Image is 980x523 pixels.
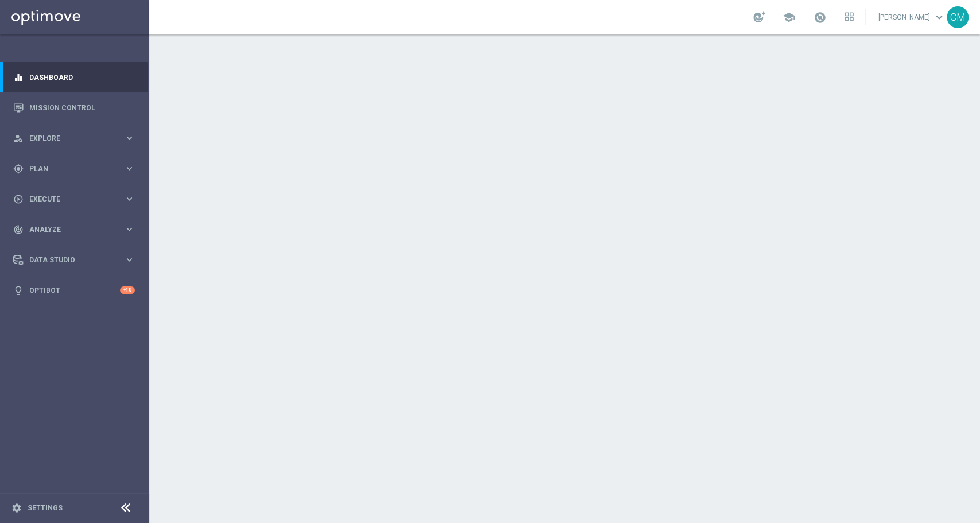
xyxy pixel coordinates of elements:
[29,165,124,172] span: Plan
[13,285,24,296] i: lightbulb
[13,72,24,83] i: equalizer
[11,503,22,513] i: settings
[124,254,135,265] i: keyboard_arrow_right
[13,133,124,144] div: Explore
[13,255,135,265] button: Data Studio keyboard_arrow_right
[877,9,947,26] a: [PERSON_NAME]keyboard_arrow_down
[13,164,24,174] i: gps_fixed
[13,255,124,265] div: Data Studio
[29,196,124,203] span: Execute
[29,135,124,142] span: Explore
[783,11,795,24] span: school
[13,224,124,235] div: Analyze
[13,194,24,204] i: play_circle_outline
[13,164,124,174] div: Plan
[120,286,135,294] div: +10
[13,62,135,92] div: Dashboard
[13,164,135,173] button: gps_fixed Plan keyboard_arrow_right
[124,133,135,144] i: keyboard_arrow_right
[28,505,63,512] a: Settings
[29,92,135,123] a: Mission Control
[13,73,135,82] button: equalizer Dashboard
[947,6,969,28] div: CM
[124,193,135,204] i: keyboard_arrow_right
[124,224,135,235] i: keyboard_arrow_right
[13,194,124,204] div: Execute
[13,134,135,143] button: person_search Explore keyboard_arrow_right
[933,11,946,24] span: keyboard_arrow_down
[29,275,120,305] a: Optibot
[13,195,135,204] button: play_circle_outline Execute keyboard_arrow_right
[124,163,135,174] i: keyboard_arrow_right
[13,225,135,234] button: track_changes Analyze keyboard_arrow_right
[13,133,24,144] i: person_search
[29,257,124,264] span: Data Studio
[13,103,135,113] button: Mission Control
[13,275,135,305] div: Optibot
[29,62,135,92] a: Dashboard
[13,224,24,235] i: track_changes
[13,286,135,295] button: lightbulb Optibot +10
[13,92,135,123] div: Mission Control
[29,226,124,233] span: Analyze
